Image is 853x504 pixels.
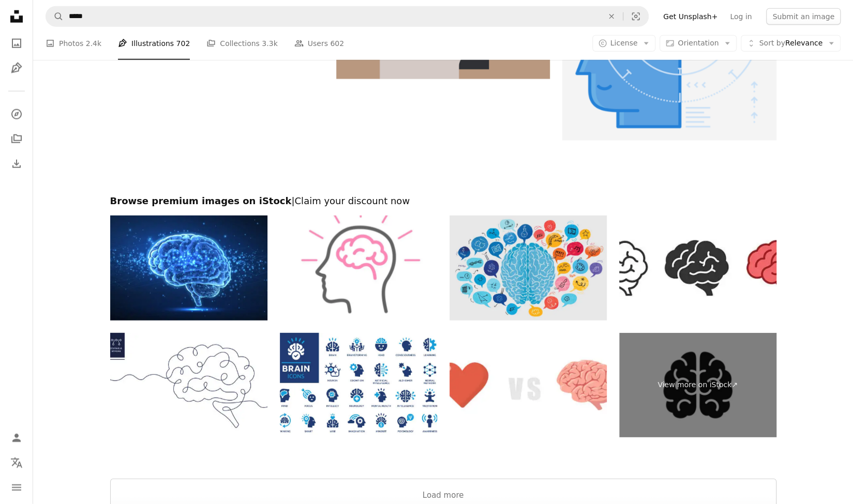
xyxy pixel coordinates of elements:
[619,216,776,320] img: Brain icon. Line, outline and flat human brains. Intelligence, thought and psychology, cognition ...
[46,7,64,26] button: Search Unsplash
[6,6,27,29] a: Home — Unsplash
[619,333,776,438] a: View more on iStock↗
[6,33,27,54] a: Photos
[206,27,277,60] a: Collections 3.3k
[6,452,27,473] button: Language
[86,38,101,49] span: 2.4k
[450,216,607,320] img: Left Vs Right Brain Hemispheres Concept
[678,39,719,47] span: Orientation
[291,195,410,206] span: | Claim your discount now
[6,129,27,149] a: Collections
[46,27,101,60] a: Photos 2.4k
[280,333,437,438] img: Brain icon set. Solid vector icons collection.
[623,7,648,26] button: Visual search
[741,35,841,52] button: Sort byRelevance
[6,104,27,125] a: Explore
[6,477,27,498] button: Menu
[759,39,785,47] span: Sort by
[6,154,27,174] a: Download History
[294,27,344,60] a: Users 602
[766,8,841,25] button: Submit an image
[280,216,437,320] img: Head silhouette thinking person and brain, brain function concept
[262,38,277,49] span: 3.3k
[110,195,776,207] h2: Browse premium images on iStock
[450,333,607,438] img: Brain vs Heart. Logic and feel choice concept. Emotion and intellect balance. Flat icons isolated...
[724,8,758,25] a: Log in
[330,38,344,49] span: 602
[6,58,27,79] a: Illustrations
[110,216,267,320] img: 207_brain 02 AB__ ÐºÐ¾Ð¿ÑÑÐ²Ð°ÑÐ¸ (17) ÐºÐ¾Ð¿ÑÑÐ²Ð°ÑÐ¸ (1)
[600,7,623,26] button: Clear
[592,35,656,52] button: License
[6,427,27,448] a: Log in / Sign up
[660,35,737,52] button: Orientation
[46,6,649,27] form: Find visuals sitewide
[110,333,267,438] img: Human Brain Continuous Line Icon
[610,39,638,47] span: License
[759,38,822,49] span: Relevance
[657,8,724,25] a: Get Unsplash+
